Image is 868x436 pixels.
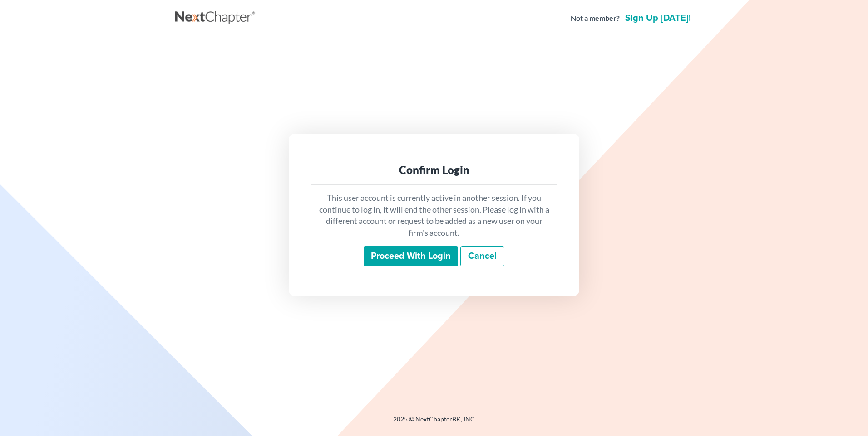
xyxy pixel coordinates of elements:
div: 2025 © NextChapterBK, INC [175,415,693,431]
div: Confirm Login [318,163,550,177]
a: Cancel [460,246,504,267]
input: Proceed with login [364,246,458,267]
a: Sign up [DATE]! [623,14,693,23]
strong: Not a member? [571,13,620,24]
p: This user account is currently active in another session. If you continue to log in, it will end ... [318,192,550,239]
